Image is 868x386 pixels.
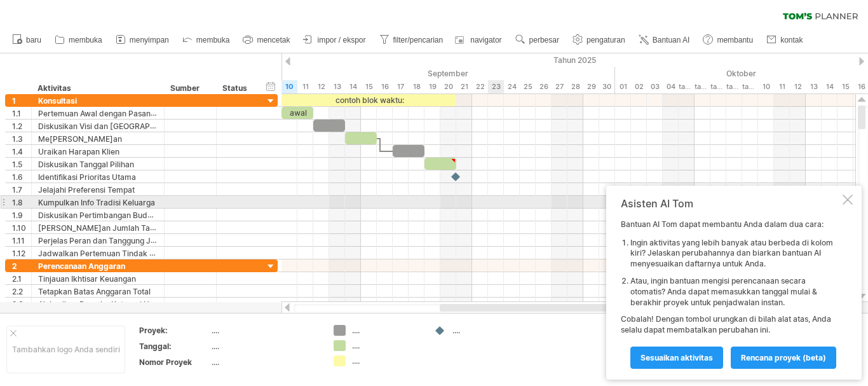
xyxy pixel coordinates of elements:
font: Atau, ingin bantuan mengisi perencanaan secara otomatis? Anda dapat memasukkan tanggal mulai & be... [630,276,817,307]
font: 15 [365,82,373,91]
font: membantu [717,36,753,45]
font: Sumber [170,83,200,93]
a: baru [9,32,45,48]
a: impor / ekspor [300,32,369,48]
font: Tanggal: [139,341,172,351]
font: 26 [539,82,548,91]
div: Sabtu, 20 September 2025 [440,80,456,93]
font: Diskusikan Visi dan [GEOGRAPHIC_DATA] [38,121,190,131]
font: Status [222,83,247,93]
font: Tetapkan Batas Anggaran Total [38,287,151,296]
font: 10 [285,82,294,91]
font: 25 [524,82,532,91]
font: .... [212,341,219,351]
div: Rabu, 8 Oktober 2025 [726,80,742,93]
div: Senin, 29 September 2025 [583,80,599,93]
font: 18 [413,82,421,91]
font: impor / ekspor [317,36,365,45]
div: Kamis, 11 September 2025 [297,80,313,93]
font: tanggal 06 [695,82,720,104]
font: 14 [349,82,357,91]
font: 13 [334,82,341,91]
font: Bantuan AI Tom dapat membantu Anda dalam dua cara: [621,219,824,229]
font: 29 [587,82,596,91]
a: Bantuan AI [635,32,694,48]
div: Minggu, 21 September 2025 [456,80,472,93]
div: Kamis, 25 September 2025 [520,80,536,93]
font: 03 [651,82,660,91]
a: rencana proyek (beta) [731,347,836,369]
div: Selasa, 14 Oktober 2025 [822,80,837,93]
div: Sabtu, 13 September 2025 [329,80,345,93]
div: Selasa, 16 September 2025 [377,80,393,93]
div: Rabu, 1 Oktober 2025 [615,80,631,93]
font: .... [452,326,460,335]
div: Minggu, 28 September 2025 [567,80,583,93]
a: membuka [51,32,106,48]
font: .... [212,357,219,367]
font: .... [212,326,219,335]
font: 20 [444,82,453,91]
a: mencetak [240,32,294,48]
div: Rabu, 17 September 2025 [393,80,409,93]
font: Cobalah! Dengan tombol urungkan di bilah alat atas, Anda selalu dapat membatalkan perubahan ini. [621,314,831,334]
font: 1.7 [12,185,22,195]
font: 13 [810,82,818,91]
font: .... [352,356,360,366]
font: 24 [508,82,517,91]
font: 12 [794,82,802,91]
div: Jumat, 3 Oktober 2025 [647,80,663,93]
div: September 2025 [139,67,615,80]
font: 04 [667,82,675,91]
font: Kumpulkan Info Tradisi Keluarga [38,198,155,207]
font: Tinjauan Ikhtisar Keuangan [38,274,136,284]
font: membuka [196,36,230,45]
div: Selasa, 30 September 2025 [599,80,615,93]
font: 23 [492,82,501,91]
font: 28 [571,82,580,91]
div: Sabtu, 27 September 2025 [552,80,567,93]
a: perbesar [512,32,563,48]
div: Kamis, 2 Oktober 2025 [631,80,647,93]
div: Jumat, 26 September 2025 [536,80,552,93]
a: membantu [700,32,757,48]
font: Jadwalkan Pertemuan Tindak Lanjut [38,248,172,258]
font: 21 [461,82,468,91]
font: pengaturan [587,36,625,45]
font: 1.3 [12,134,23,144]
font: Nomor Proyek [139,357,192,367]
font: Bantuan AI [653,36,690,45]
a: kontak [763,32,806,48]
font: 1.10 [12,223,26,233]
font: rencana proyek (beta) [741,353,826,362]
font: kontak [780,36,803,45]
font: Jelajahi Preferensi Tempat [38,185,135,195]
font: 1.8 [12,198,23,207]
font: 14 [826,82,834,91]
font: 12 [318,82,325,91]
font: navigator [470,36,501,45]
font: Diskusikan Tanggal Pilihan [38,160,134,169]
a: membuka [179,32,234,48]
font: 2.2 [12,287,23,296]
font: membuka [69,36,102,45]
font: .... [352,341,360,350]
font: 01 [620,82,627,91]
font: 2 [12,261,17,271]
div: Jumat, 12 September 2025 [313,80,329,93]
div: Minggu, 5 Oktober 2025 [679,80,695,93]
font: awal [290,108,307,118]
font: perbesar [529,36,559,45]
font: 1.6 [12,172,23,182]
font: September [428,69,468,78]
font: Asisten AI Tom [621,197,693,210]
div: Minggu, 14 September 2025 [345,80,361,93]
font: 02 [635,82,644,91]
font: tanggal 08 [726,82,752,104]
div: Senin, 13 Oktober 2025 [806,80,822,93]
font: mencetak [257,36,290,45]
font: 1.4 [12,147,23,156]
a: Sesuaikan aktivitas [630,347,723,369]
font: 11 [302,82,309,91]
font: Perjelas Peran dan Tanggung Jawab [38,235,171,245]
